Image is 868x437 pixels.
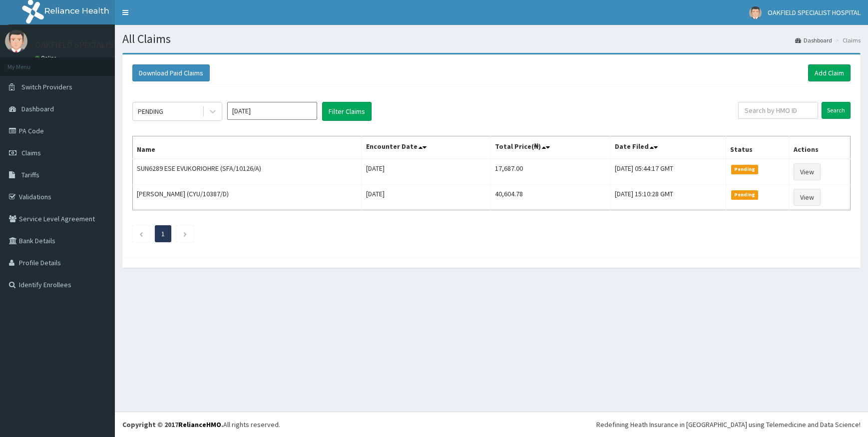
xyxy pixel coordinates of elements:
[183,229,187,238] a: Next page
[138,106,163,116] div: PENDING
[833,36,861,44] li: Claims
[5,30,27,52] img: User Image
[610,136,726,159] th: Date Filed
[610,185,726,210] td: [DATE] 15:10:28 GMT
[731,165,759,174] span: Pending
[132,64,210,81] button: Download Paid Claims
[738,102,818,119] input: Search by HMO ID
[726,136,789,159] th: Status
[178,420,221,429] a: RelianceHMO
[491,136,611,159] th: Total Price(₦)
[795,36,832,44] a: Dashboard
[362,185,491,210] td: [DATE]
[21,104,54,113] span: Dashboard
[808,64,851,81] a: Add Claim
[21,170,39,179] span: Tariffs
[21,148,41,157] span: Claims
[115,412,868,437] footer: All rights reserved.
[491,185,611,210] td: 40,604.78
[133,136,362,159] th: Name
[161,229,165,238] a: Page 1 is your current page
[610,159,726,185] td: [DATE] 05:44:17 GMT
[768,8,861,17] span: OAKFIELD SPECIALIST HOSPITAL
[749,6,762,19] img: User Image
[322,102,372,121] button: Filter Claims
[122,32,861,45] h1: All Claims
[133,159,362,185] td: SUN6289 ESE EVUKORIOHRE (SFA/10126/A)
[122,420,223,429] strong: Copyright © 2017 .
[789,136,850,159] th: Actions
[794,189,821,206] a: View
[227,102,317,120] input: Select Month and Year
[35,40,160,49] p: OAKFIELD SPECIALIST HOSPITAL
[21,82,72,91] span: Switch Providers
[596,420,861,430] div: Redefining Heath Insurance in [GEOGRAPHIC_DATA] using Telemedicine and Data Science!
[794,163,821,180] a: View
[731,190,759,199] span: Pending
[362,159,491,185] td: [DATE]
[362,136,491,159] th: Encounter Date
[133,185,362,210] td: [PERSON_NAME] (CYU/10387/D)
[139,229,143,238] a: Previous page
[822,102,851,119] input: Search
[35,54,59,61] a: Online
[491,159,611,185] td: 17,687.00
